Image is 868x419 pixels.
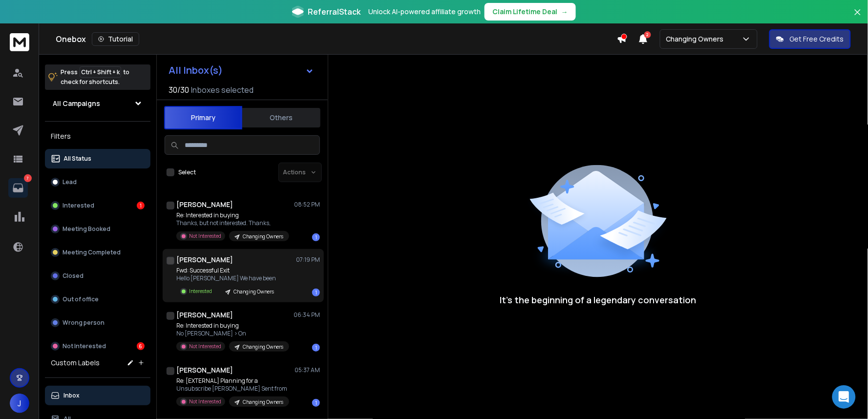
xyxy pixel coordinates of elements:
span: ReferralStack [308,6,360,18]
p: Inbox [64,392,80,399]
button: Get Free Credits [769,29,851,49]
button: Lead [45,172,150,192]
div: 1 [312,344,320,352]
button: Not Interested6 [45,336,150,356]
h3: Inboxes selected [191,84,254,96]
div: 1 [312,233,320,241]
h1: [PERSON_NAME] [176,200,233,209]
p: Changing Owners [243,398,283,406]
button: Claim Lifetime Deal→ [485,3,576,21]
button: All Inbox(s) [161,61,322,80]
h1: All Inbox(s) [169,65,223,75]
p: Thanks, but not interested. Thanks, [176,219,289,227]
button: J [10,394,29,413]
p: Not Interested [189,398,221,405]
p: Changing Owners [233,288,274,295]
p: Re: [EXTERNAL] Planning for a [176,377,289,385]
button: Inbox [45,386,150,405]
p: It’s the beginning of a legendary conversation [500,293,697,307]
p: All Status [64,155,91,163]
button: Others [242,107,320,128]
p: Meeting Completed [63,249,121,256]
button: Wrong person [45,313,150,333]
p: Unlock AI-powered affiliate growth [368,7,481,17]
p: Fwd: Successful Exit [176,267,280,274]
label: Select [178,168,196,176]
button: All Campaigns [45,94,150,113]
button: All Status [45,149,150,168]
div: Onebox [56,32,617,46]
div: 1 [312,399,320,407]
p: 05:37 AM [295,366,320,374]
h1: [PERSON_NAME] [176,255,233,265]
button: Close banner [851,6,864,29]
button: Out of office [45,290,150,309]
p: Closed [63,272,84,280]
p: Out of office [63,295,99,303]
p: No [PERSON_NAME] > On [176,330,289,337]
p: Re: Interested in buying [176,211,289,219]
span: 30 / 30 [169,84,189,96]
p: Unsubscribe [PERSON_NAME] Sent from [176,385,289,393]
h3: Filters [45,129,150,143]
h1: [PERSON_NAME] [176,365,233,375]
div: Open Intercom Messenger [832,385,856,409]
p: Interested [63,202,94,209]
p: Changing Owners [243,343,283,351]
p: Wrong person [63,319,105,327]
h1: All Campaigns [53,99,100,108]
div: 1 [137,202,145,209]
p: Get Free Credits [790,34,844,44]
p: Not Interested [63,342,106,350]
button: Closed [45,266,150,286]
button: Primary [164,106,242,129]
p: Re: Interested in buying [176,322,289,330]
p: Interested [189,288,212,295]
p: Not Interested [189,232,221,240]
button: Tutorial [92,32,139,46]
p: 08:52 PM [294,201,320,209]
p: 7 [24,174,32,182]
p: Lead [63,178,77,186]
span: 2 [644,31,651,38]
h1: [PERSON_NAME] [176,310,233,320]
span: → [561,7,568,17]
p: 07:19 PM [296,256,320,264]
p: Meeting Booked [63,225,110,233]
p: 06:34 PM [294,311,320,319]
p: Press to check for shortcuts. [61,67,129,87]
button: Meeting Completed [45,243,150,262]
p: Not Interested [189,343,221,350]
p: Hello [PERSON_NAME] We have been [176,274,280,282]
span: Ctrl + Shift + k [80,66,121,78]
button: Interested1 [45,196,150,215]
h3: Custom Labels [51,358,100,368]
div: 1 [312,289,320,296]
p: Changing Owners [666,34,728,44]
div: 6 [137,342,145,350]
p: Changing Owners [243,233,283,240]
a: 7 [8,178,28,198]
button: Meeting Booked [45,219,150,239]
